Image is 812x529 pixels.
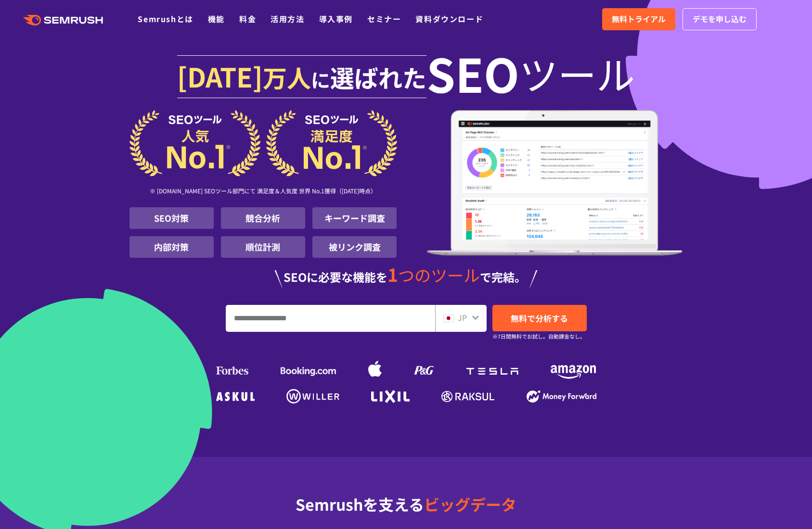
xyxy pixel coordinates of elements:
li: 競合分析 [221,207,305,229]
span: [DATE] [177,57,263,95]
li: キーワード調査 [312,207,397,229]
a: 資料ダウンロード [415,13,483,25]
span: ツール [519,54,635,92]
span: SEO [426,54,519,92]
a: 無料トライアル [602,8,675,30]
li: 順位計測 [221,236,305,258]
span: 無料トライアル [612,13,666,25]
small: ※7日間無料でお試し。自動課金なし。 [492,332,585,341]
a: 機能 [208,13,225,25]
span: ビッグデータ [424,493,516,515]
li: 被リンク調査 [312,236,397,258]
a: 料金 [239,13,256,25]
span: 1 [387,261,398,287]
a: デモを申し込む [683,8,757,30]
div: SEOに必要な機能を [129,265,683,288]
a: セミナー [367,13,401,25]
span: JP [458,312,467,323]
span: デモを申し込む [693,13,747,25]
span: つのツール [398,263,480,287]
div: ※ [DOMAIN_NAME] SEOツール部門にて 満足度＆人気度 世界 No.1獲得（[DATE]時点） [129,176,397,207]
li: 内部対策 [129,236,214,258]
a: 導入事例 [319,13,353,25]
input: URL、キーワードを入力してください [226,305,435,331]
a: 活用方法 [271,13,304,25]
span: で完結。 [480,268,526,285]
span: 選ばれた [330,60,426,94]
span: 万人 [263,60,311,94]
a: Semrushとは [138,13,193,25]
span: に [311,65,330,93]
span: 無料で分析する [511,312,568,324]
li: SEO対策 [129,207,214,229]
a: 無料で分析する [492,305,587,331]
